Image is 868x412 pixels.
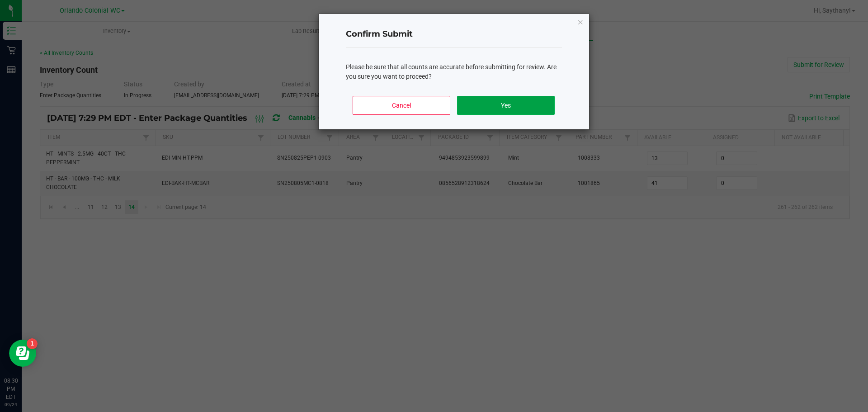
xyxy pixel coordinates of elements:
button: Cancel [353,96,450,115]
button: Close [577,16,584,27]
div: Please be sure that all counts are accurate before submitting for review. Are you sure you want t... [346,62,562,81]
iframe: Resource center [9,340,36,367]
button: Yes [457,96,554,115]
h4: Confirm Submit [346,28,562,40]
iframe: Resource center unread badge [27,338,38,349]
